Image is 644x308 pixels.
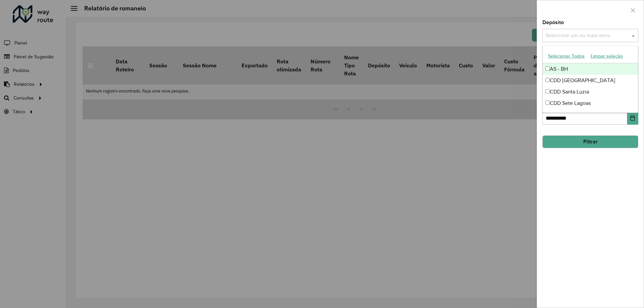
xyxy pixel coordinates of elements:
button: Limpar seleção [588,51,626,61]
button: Selecionar Todos [545,51,588,61]
div: AS - BH [543,63,638,75]
label: Depósito [542,18,564,26]
div: CDD Santa Luzia [543,86,638,98]
button: Filtrar [542,135,638,148]
button: Choose Date [627,111,638,125]
ng-dropdown-panel: Options list [542,46,638,113]
div: CDD Sete Lagoas [543,98,638,109]
div: CDD [GEOGRAPHIC_DATA] [543,75,638,86]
